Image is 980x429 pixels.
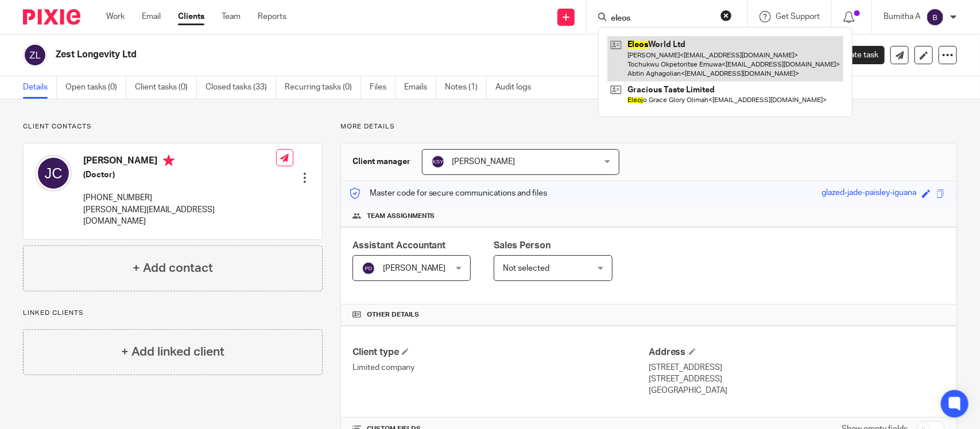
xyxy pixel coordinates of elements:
p: Limited company [353,362,649,373]
a: Closed tasks (33) [206,76,276,99]
a: Files [370,76,396,99]
span: Team assignments [367,212,435,221]
a: Work [106,11,125,22]
h5: (Doctor) [83,169,276,181]
p: [PERSON_NAME][EMAIL_ADDRESS][DOMAIN_NAME] [83,204,276,228]
span: Get Support [776,13,820,21]
span: Other details [367,310,419,319]
span: Not selected [503,264,549,272]
span: [PERSON_NAME] [383,264,446,272]
a: Client tasks (0) [135,76,197,99]
a: Emails [404,76,436,99]
a: Email [142,11,161,22]
img: svg%3E [926,8,944,26]
img: svg%3E [35,155,72,192]
a: Notes (1) [445,76,487,99]
img: svg%3E [362,262,375,275]
a: Reports [258,11,286,22]
img: Pixie [23,9,80,25]
img: svg%3E [23,43,47,67]
a: Open tasks (0) [65,76,126,99]
div: glazed-jade-paisley-iguana [822,187,916,200]
p: Master code for secure communications and files [350,188,548,199]
input: Search [610,14,713,24]
i: Primary [163,155,175,166]
p: [GEOGRAPHIC_DATA] [649,385,945,396]
p: [PHONE_NUMBER] [83,192,276,204]
img: svg%3E [431,155,445,169]
h2: Zest Longevity Ltd [56,49,652,61]
p: Client contacts [23,122,323,131]
span: Assistant Accountant [353,241,446,250]
a: Details [23,76,57,99]
p: [STREET_ADDRESS] [649,373,945,385]
p: [STREET_ADDRESS] [649,362,945,373]
a: Audit logs [495,76,540,99]
h4: Address [649,346,945,358]
p: Linked clients [23,309,323,318]
a: Team [222,11,241,22]
button: Clear [721,10,732,21]
a: Clients [178,11,204,22]
span: Sales Person [494,241,551,250]
p: More details [340,122,957,131]
h4: Client type [353,346,649,358]
p: Bumitha A [884,11,920,22]
span: [PERSON_NAME] [452,158,516,166]
h4: + Add linked client [121,343,224,361]
a: Recurring tasks (0) [285,76,361,99]
h4: + Add contact [133,259,213,277]
h3: Client manager [353,156,410,167]
h4: [PERSON_NAME] [83,155,276,169]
